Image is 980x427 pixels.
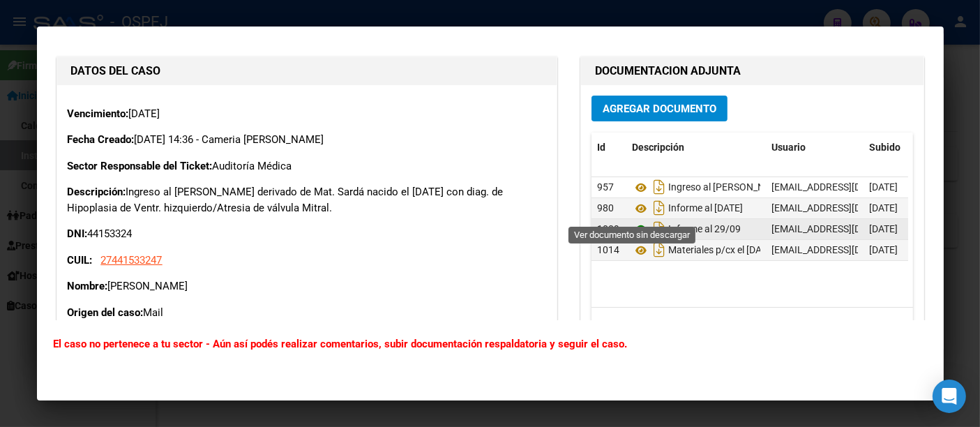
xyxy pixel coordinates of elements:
strong: Vencimiento: [68,107,129,120]
i: Descargar documento [650,218,668,240]
p: [DATE] [68,106,546,122]
p: Ingreso al [PERSON_NAME] derivado de Mat. Sardá nacido el [DATE] con diag. de Hipoplasia de Ventr... [68,184,546,216]
b: El caso no pertenece a tu sector - Aún así podés realizar comentarios, subir documentación respal... [54,338,628,350]
div: 957 [597,179,621,195]
strong: Origen del caso: [68,306,144,319]
span: Subido [869,142,900,153]
span: Id [597,142,605,153]
div: 980 [597,200,621,216]
p: [DATE] 14:36 - Cameria [PERSON_NAME] [68,132,546,148]
span: Informe al [DATE] [668,203,743,214]
div: Open Intercom Messenger [933,380,966,413]
span: Ingreso al [PERSON_NAME] [668,182,787,193]
span: [DATE] [869,244,898,255]
span: 27441533247 [101,254,163,267]
span: Descripción [632,142,684,153]
p: [PERSON_NAME] [68,278,546,294]
datatable-header-cell: Descripción [626,133,766,163]
i: Descargar documento [650,176,668,198]
span: Informe al 29/09 [668,224,741,235]
strong: DNI: [68,227,88,240]
div: 1014 [597,242,621,258]
h1: DOCUMENTACION ADJUNTA [595,63,910,80]
datatable-header-cell: Subido [864,133,933,163]
span: [DATE] [869,202,898,213]
p: Auditoría Médica [68,158,546,174]
strong: Fecha Creado: [68,133,135,146]
span: Usuario [771,142,806,153]
div: 1009 [597,221,621,237]
span: Agregar Documento [603,103,716,115]
strong: Nombre: [68,280,108,292]
div: 4 total [591,308,913,343]
span: [DATE] [869,181,898,193]
span: Materiales p/cx el [DATE] [668,245,775,256]
i: Descargar documento [650,197,668,219]
datatable-header-cell: Id [591,133,626,163]
button: Agregar Documento [591,96,728,121]
strong: Sector Responsable del Ticket: [68,160,213,172]
strong: CUIL: [68,254,93,267]
span: [DATE] [869,223,898,234]
strong: DATOS DEL CASO [71,64,161,77]
i: Descargar documento [650,239,668,261]
p: 44153324 [68,226,546,242]
datatable-header-cell: Usuario [766,133,864,163]
strong: Descripción: [68,186,126,198]
p: Mail [68,305,546,321]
